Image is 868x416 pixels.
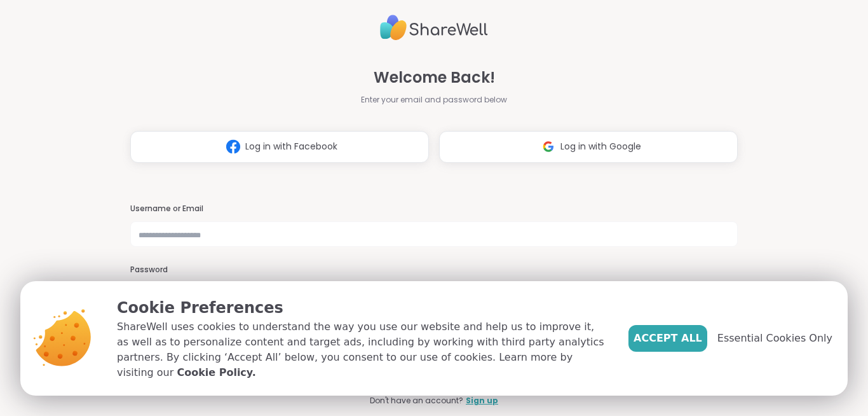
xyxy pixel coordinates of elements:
h3: Username or Email [130,204,738,214]
p: ShareWell uses cookies to understand the way you use our website and help us to improve it, as we... [117,319,608,380]
a: Sign up [466,395,498,406]
p: Cookie Preferences [117,296,608,319]
button: Log in with Google [439,131,738,163]
a: Cookie Policy. [177,365,255,380]
span: Log in with Facebook [245,140,337,153]
span: Essential Cookies Only [717,331,832,346]
span: Log in with Google [560,140,641,153]
img: ShareWell Logo [380,10,488,46]
img: ShareWell Logomark [536,135,560,158]
span: Enter your email and password below [361,94,507,106]
span: Don't have an account? [370,395,463,406]
span: Accept All [634,331,702,346]
button: Accept All [628,325,707,352]
h3: Password [130,265,738,275]
span: Welcome Back! [374,66,495,89]
button: Log in with Facebook [130,131,429,163]
img: ShareWell Logomark [221,135,245,158]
